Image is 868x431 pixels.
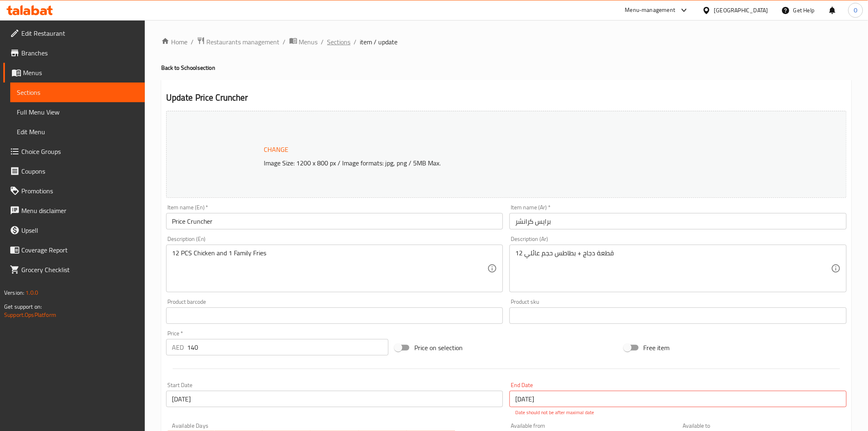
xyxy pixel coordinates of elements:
a: Grocery Checklist [3,260,145,280]
span: Coverage Report [21,245,138,255]
input: Please enter price [187,339,388,355]
input: Enter name En [166,213,503,229]
a: Sections [327,37,351,47]
input: Please enter product barcode [166,307,503,324]
span: Menus [299,37,318,47]
a: Sections [10,83,145,102]
p: Date should not be after maximal date [515,409,841,416]
h4: Back to School section [161,64,852,72]
a: Upsell [3,220,145,240]
span: Promotions [21,186,138,196]
a: Support.OpsPlatform [4,309,56,320]
a: Edit Menu [10,122,145,142]
h2: Update Price Cruncher [166,92,847,104]
textarea: قطعة دجاج + بطاطس حجم عائلي 12 [515,249,831,288]
span: Grocery Checklist [21,265,138,275]
li: / [354,37,357,47]
span: Upsell [21,225,138,235]
span: Get support on: [4,301,42,312]
a: Menu disclaimer [3,201,145,220]
textarea: 12 PCS Chicken and 1 Family Fries [172,249,488,288]
input: Please enter product sku [509,307,847,324]
span: Choice Groups [21,147,138,156]
span: Free item [644,343,670,353]
span: Coupons [21,166,138,176]
div: Menu-management [625,5,676,15]
span: Version: [4,287,24,298]
span: Price on selection [414,343,463,353]
nav: breadcrumb [161,37,852,47]
span: Edit Restaurant [21,28,138,38]
span: Change [264,144,289,156]
li: / [191,37,194,47]
a: Home [161,37,187,47]
span: Menus [23,68,138,78]
span: Full Menu View [17,107,138,117]
span: Edit Menu [17,127,138,137]
p: Image Size: 1200 x 800 px / Image formats: jpg, png / 5MB Max. [261,158,752,168]
input: Enter name Ar [509,213,847,229]
a: Menus [289,37,318,47]
span: O [854,6,857,15]
a: Restaurants management [197,37,280,47]
span: Sections [17,87,138,97]
span: Restaurants management [207,37,280,47]
span: 1.0.0 [25,287,38,298]
p: AED [172,342,184,352]
a: Branches [3,43,145,63]
button: Change [261,141,292,158]
span: Menu disclaimer [21,206,138,215]
a: Promotions [3,181,145,201]
img: C74B6E4880DE2EA7EBFC9E7A3A0CBB19 [179,124,185,130]
a: Edit Restaurant [3,23,145,43]
span: item / update [360,37,398,47]
a: Coupons [3,161,145,181]
li: / [321,37,324,47]
div: [GEOGRAPHIC_DATA] [714,6,768,15]
a: Menus [3,63,145,83]
a: Full Menu View [10,102,145,122]
li: / [283,37,286,47]
a: Choice Groups [3,142,145,161]
span: Branches [21,48,138,58]
a: Coverage Report [3,240,145,260]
